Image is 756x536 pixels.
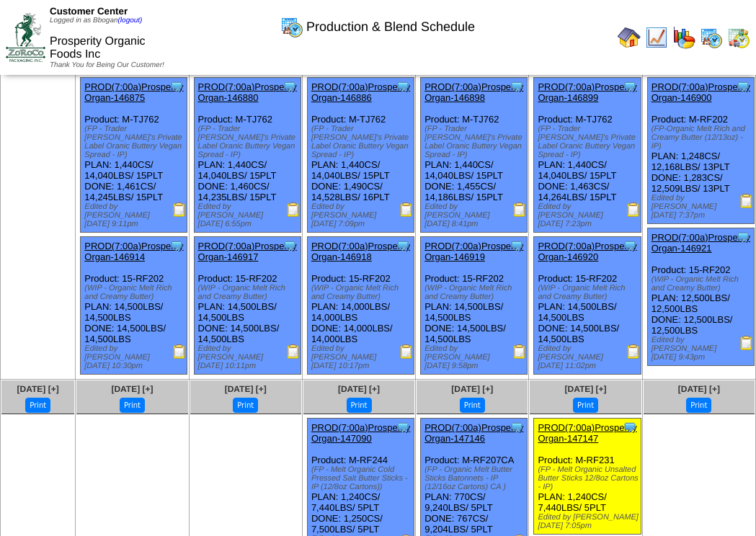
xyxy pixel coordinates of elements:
div: Product: 15-RF202 PLAN: 14,500LBS / 14,500LBS DONE: 14,500LBS / 14,500LBS [194,237,301,375]
img: Tooltip [283,79,297,94]
a: PROD(7:00a)Prosperity Organ-147090 [311,422,410,444]
a: PROD(7:00a)Prosperity Organ-147146 [424,422,523,444]
img: Tooltip [736,230,750,244]
img: Production Report [739,194,754,208]
div: Edited by [PERSON_NAME] [DATE] 8:41pm [424,202,527,228]
a: (logout) [118,17,143,24]
button: Print [120,398,145,413]
img: Production Report [399,202,414,217]
div: Product: M-TJ762 PLAN: 1,440CS / 14,040LBS / 15PLT DONE: 1,490CS / 14,528LBS / 16PLT [307,78,414,233]
div: Edited by [PERSON_NAME] [DATE] 7:37pm [652,194,754,220]
img: Tooltip [623,420,637,434]
div: Product: M-TJ762 PLAN: 1,440CS / 14,040LBS / 15PLT DONE: 1,463CS / 14,264LBS / 15PLT [534,78,641,233]
button: Print [460,398,485,413]
div: (FP - Melt Organic Unsalted Butter Sticks 12/8oz Cartons - IP) [538,465,640,491]
div: Product: M-TJ762 PLAN: 1,440CS / 14,040LBS / 15PLT DONE: 1,461CS / 14,245LBS / 15PLT [81,78,187,233]
a: PROD(7:00a)Prosperity Organ-146919 [424,241,523,262]
img: Production Report [626,344,641,359]
div: Product: M-RF231 PLAN: 1,240CS / 7,440LBS / 5PLT [534,419,641,535]
div: (FP-Organic Melt Rich and Creamy Butter (12/13oz) - IP) [652,125,754,151]
div: Product: 15-RF202 PLAN: 14,500LBS / 14,500LBS DONE: 14,500LBS / 14,500LBS [421,237,528,375]
img: graph.gif [672,26,695,49]
img: Production Report [172,344,187,359]
img: calendarinout.gif [727,26,750,49]
img: Tooltip [510,79,524,94]
div: (FP - Trader [PERSON_NAME]'s Private Label Oranic Buttery Vegan Spread - IP) [311,125,414,159]
div: Edited by [PERSON_NAME] [DATE] 7:05pm [538,513,640,530]
img: calendarprod.gif [700,26,723,49]
img: Tooltip [396,79,410,94]
a: [DATE] [+] [338,384,380,394]
a: PROD(7:00a)Prosperity Organ-146920 [538,241,636,262]
img: Tooltip [510,420,524,434]
img: Tooltip [396,420,410,434]
div: Product: 15-RF202 PLAN: 14,500LBS / 14,500LBS DONE: 14,500LBS / 14,500LBS [534,237,641,375]
button: Print [233,398,258,413]
img: home.gif [618,26,641,49]
a: PROD(7:00a)Prosperity Organ-147147 [538,422,636,444]
div: (WIP - Organic Melt Rich and Creamy Butter) [84,284,187,301]
div: (FP - Trader [PERSON_NAME]'s Private Label Oranic Buttery Vegan Spread - IP) [84,125,187,159]
img: Tooltip [736,79,750,94]
span: Thank You for Being Our Customer! [50,61,164,69]
a: PROD(7:00a)Prosperity Organ-146898 [424,81,523,103]
div: Edited by [PERSON_NAME] [DATE] 6:55pm [198,202,301,228]
img: Production Report [286,202,301,217]
div: (FP - Melt Organic Cold Pressed Salt Butter Sticks - IP (12/8oz Cartons)) [311,465,414,491]
a: [DATE] [+] [111,384,153,394]
img: Tooltip [510,238,524,253]
a: PROD(7:00a)Prosperity Organ-146880 [198,81,297,103]
div: (FP - Trader [PERSON_NAME]'s Private Label Oranic Buttery Vegan Spread - IP) [424,125,527,159]
img: Production Report [512,344,527,359]
img: Tooltip [169,79,184,94]
img: Production Report [399,344,414,359]
div: (WIP - Organic Melt Rich and Creamy Butter) [198,284,301,301]
a: [DATE] [+] [678,384,720,394]
img: Production Report [626,202,641,217]
div: Edited by [PERSON_NAME] [DATE] 11:02pm [538,344,640,370]
a: [DATE] [+] [225,384,267,394]
button: Print [25,398,50,413]
div: Edited by [PERSON_NAME] [DATE] 10:30pm [84,344,187,370]
a: PROD(7:00a)Prosperity Organ-146917 [198,241,297,262]
img: Production Report [172,202,187,217]
div: (FP - Organic Melt Butter Sticks Batonnets - IP (12/16oz Cartons) CA ) [424,465,527,491]
div: Edited by [PERSON_NAME] [DATE] 10:17pm [311,344,414,370]
a: [DATE] [+] [17,384,59,394]
a: PROD(7:00a)Prosperity Organ-146918 [311,241,410,262]
div: (FP - Trader [PERSON_NAME]'s Private Label Oranic Buttery Vegan Spread - IP) [198,125,301,159]
span: Production & Blend Schedule [306,19,475,35]
button: Print [686,398,711,413]
div: (WIP - Organic Melt Rich and Creamy Butter) [538,284,640,301]
div: Product: M-RF202 PLAN: 1,248CS / 12,168LBS / 13PLT DONE: 1,283CS / 12,509LBS / 13PLT [647,78,754,224]
div: (FP - Trader [PERSON_NAME]'s Private Label Oranic Buttery Vegan Spread - IP) [538,125,640,159]
img: Production Report [286,344,301,359]
a: [DATE] [+] [565,384,607,394]
div: Edited by [PERSON_NAME] [DATE] 7:23pm [538,202,640,228]
div: Product: M-TJ762 PLAN: 1,440CS / 14,040LBS / 15PLT DONE: 1,460CS / 14,235LBS / 15PLT [194,78,301,233]
div: (WIP - Organic Melt Rich and Creamy Butter) [652,275,754,292]
img: Tooltip [169,238,184,253]
div: Edited by [PERSON_NAME] [DATE] 7:09pm [311,202,414,228]
button: Print [347,398,372,413]
a: [DATE] [+] [451,384,493,394]
div: Product: 15-RF202 PLAN: 12,500LBS / 12,500LBS DONE: 12,500LBS / 12,500LBS [647,228,754,366]
img: Tooltip [396,238,410,253]
img: Production Report [512,202,527,217]
a: PROD(7:00a)Prosperity Organ-146886 [311,81,410,103]
img: ZoRoCo_Logo(Green%26Foil)%20jpg.webp [6,13,45,61]
a: PROD(7:00a)Prosperity Organ-146921 [652,232,750,254]
div: Edited by [PERSON_NAME] [DATE] 10:11pm [198,344,301,370]
img: line_graph.gif [645,26,668,49]
a: PROD(7:00a)Prosperity Organ-146875 [84,81,183,103]
div: Edited by [PERSON_NAME] [DATE] 9:58pm [424,344,527,370]
a: PROD(7:00a)Prosperity Organ-146899 [538,81,636,103]
div: Product: M-TJ762 PLAN: 1,440CS / 14,040LBS / 15PLT DONE: 1,455CS / 14,186LBS / 15PLT [421,78,528,233]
